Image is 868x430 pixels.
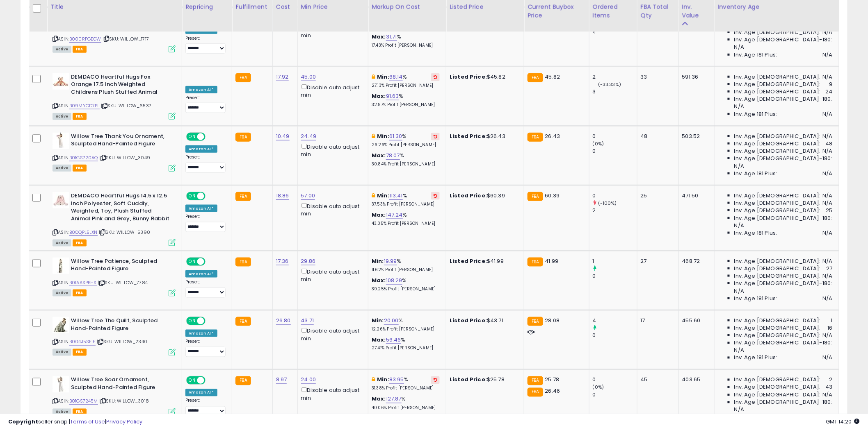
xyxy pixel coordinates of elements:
[69,154,98,161] a: B01GS720AQ
[389,132,402,140] a: 61.30
[71,258,171,275] b: Willow Tree Patience, Sculpted Hand-Painted Figure
[372,257,384,265] b: Min:
[386,152,400,160] a: 78.07
[823,111,833,118] span: N/A
[53,192,176,245] div: ASIN:
[450,376,518,384] div: $25.78
[528,73,543,82] small: FBA
[71,376,171,394] b: Willow Tree Soar Ornament, Sculpted Hand-Painted Figure
[372,73,440,88] div: %
[372,133,440,148] div: %
[734,95,832,103] span: Inv. Age [DEMOGRAPHIC_DATA]-180:
[545,387,560,395] span: 26.46
[593,3,634,20] div: Ordered Items
[276,257,289,265] a: 17.36
[528,388,543,397] small: FBA
[276,132,290,140] a: 10.49
[528,192,543,201] small: FBA
[372,336,386,344] b: Max:
[50,3,178,11] div: Title
[734,88,821,95] span: Inv. Age [DEMOGRAPHIC_DATA]:
[734,36,832,43] span: Inv. Age [DEMOGRAPHIC_DATA]-180:
[826,207,833,214] span: 25
[99,154,150,161] span: | SKU: WILLOW_3049
[276,317,291,325] a: 26.80
[372,83,440,88] p: 27.13% Profit [PERSON_NAME]
[734,406,744,414] span: N/A
[372,3,443,11] div: Markup on Cost
[823,229,833,237] span: N/A
[276,376,287,384] a: 8.97
[372,276,386,284] b: Max:
[187,133,197,140] span: ON
[545,73,560,81] span: 45.82
[734,317,821,324] span: Inv. Age [DEMOGRAPHIC_DATA]:
[53,258,176,296] div: ASIN:
[386,211,403,219] a: 147.24
[641,3,675,20] div: FBA Total Qty
[235,3,269,11] div: Fulfillment
[301,267,362,283] div: Disable auto adjust min
[372,395,386,403] b: Max:
[372,161,440,167] p: 30.84% Profit [PERSON_NAME]
[734,43,744,51] span: N/A
[450,192,518,199] div: $60.39
[187,258,197,265] span: ON
[829,81,833,88] span: 9
[823,272,833,280] span: N/A
[593,140,604,147] small: (0%)
[593,272,637,280] div: 0
[185,205,217,212] div: Amazon AI *
[823,147,833,155] span: N/A
[734,280,832,287] span: Inv. Age [DEMOGRAPHIC_DATA]-180:
[53,73,69,90] img: 41UkSr2A4UL._SL40_.jpg
[185,36,226,54] div: Preset:
[450,376,487,384] b: Listed Price:
[734,133,821,140] span: Inv. Age [DEMOGRAPHIC_DATA]:
[386,395,402,403] a: 127.87
[641,73,672,81] div: 33
[235,192,251,201] small: FBA
[528,258,543,267] small: FBA
[386,336,401,344] a: 56.46
[53,376,69,393] img: 31doQ-rCS7L._SL40_.jpg
[53,133,176,171] div: ASIN:
[276,73,289,81] a: 17.92
[372,211,386,219] b: Max:
[73,46,87,53] span: FBA
[831,317,833,324] span: 1
[386,276,402,285] a: 108.29
[528,317,543,326] small: FBA
[734,399,832,406] span: Inv. Age [DEMOGRAPHIC_DATA]-180:
[70,418,105,425] a: Terms of Use
[73,409,87,416] span: FBA
[185,398,226,416] div: Preset:
[593,192,637,199] div: 0
[377,73,389,81] b: Min:
[734,384,821,391] span: Inv. Age [DEMOGRAPHIC_DATA]:
[545,376,560,384] span: 25.78
[204,377,217,384] span: OFF
[450,3,521,11] div: Listed Price
[372,396,440,411] div: %
[372,258,440,273] div: %
[734,265,821,272] span: Inv. Age [DEMOGRAPHIC_DATA]:
[682,317,708,324] div: 455.60
[734,339,832,347] span: Inv. Age [DEMOGRAPHIC_DATA]-180:
[450,73,518,81] div: $45.82
[734,332,821,339] span: Inv. Age [DEMOGRAPHIC_DATA]:
[734,192,821,199] span: Inv. Age [DEMOGRAPHIC_DATA]:
[593,376,637,384] div: 0
[823,295,833,302] span: N/A
[598,200,617,206] small: (-100%)
[641,133,672,140] div: 48
[734,324,821,332] span: Inv. Age [DEMOGRAPHIC_DATA]:
[682,376,708,384] div: 403.65
[734,73,821,81] span: Inv. Age [DEMOGRAPHIC_DATA]:
[829,376,833,384] span: 2
[71,133,171,150] b: Willow Tree Thank You Ornament, Sculpted Hand-Painted Figure
[372,33,440,48] div: %
[69,36,101,43] a: B000RPGEGW
[106,418,142,425] a: Privacy Policy
[69,102,100,109] a: B09MYCD7PL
